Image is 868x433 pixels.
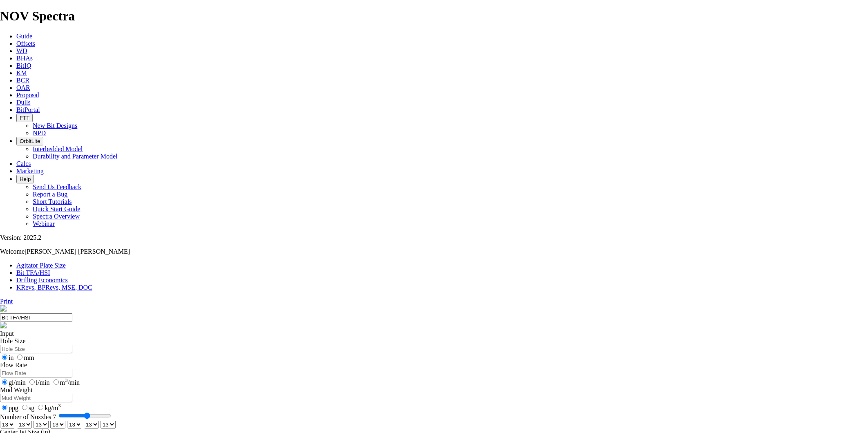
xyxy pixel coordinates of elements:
input: gl/min [2,379,7,385]
a: New Bit Designs [33,122,77,129]
button: FTT [16,114,33,122]
a: Short Tutorials [33,198,72,205]
a: BCR [16,77,29,84]
a: Interbedded Model [33,145,83,152]
label: sg [20,404,34,411]
input: m3/min [54,379,59,385]
a: BHAs [16,55,33,62]
input: kg/m3 [38,405,43,410]
input: in [2,355,7,360]
a: Send Us Feedback [33,183,81,190]
span: FTT [20,115,29,121]
a: BitPortal [16,106,40,113]
a: OAR [16,84,30,91]
label: mm [15,354,34,361]
sup: 3 [58,402,61,408]
a: Agitator Plate Size [16,262,66,269]
a: Bit TFA/HSI [16,269,50,276]
a: Quick Start Guide [33,205,80,212]
span: [PERSON_NAME] [PERSON_NAME] [25,248,130,255]
a: KM [16,69,27,76]
button: OrbitLite [16,137,43,145]
input: l/min [29,379,35,385]
a: WD [16,47,27,54]
span: Help [20,176,31,182]
sup: 3 [65,377,68,384]
span: OrbitLite [20,138,40,144]
a: NPD [33,129,46,136]
label: l/min [27,379,50,386]
button: Help [16,175,34,183]
a: Proposal [16,92,39,98]
a: Marketing [16,167,44,174]
a: Drilling Economics [16,277,68,283]
input: ppg [2,405,7,410]
a: Spectra Overview [33,213,80,220]
a: Durability and Parameter Model [33,153,118,160]
input: sg [22,405,27,410]
a: Calcs [16,160,31,167]
a: Dulls [16,99,31,106]
a: BitIQ [16,62,31,69]
a: KRevs, BPRevs, MSE, DOC [16,284,92,291]
a: Report a Bug [33,191,67,198]
a: Guide [16,33,32,40]
a: Webinar [33,220,55,227]
label: m /min [51,379,80,386]
label: kg/m [36,404,61,411]
input: mm [17,355,22,360]
a: Offsets [16,40,35,47]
